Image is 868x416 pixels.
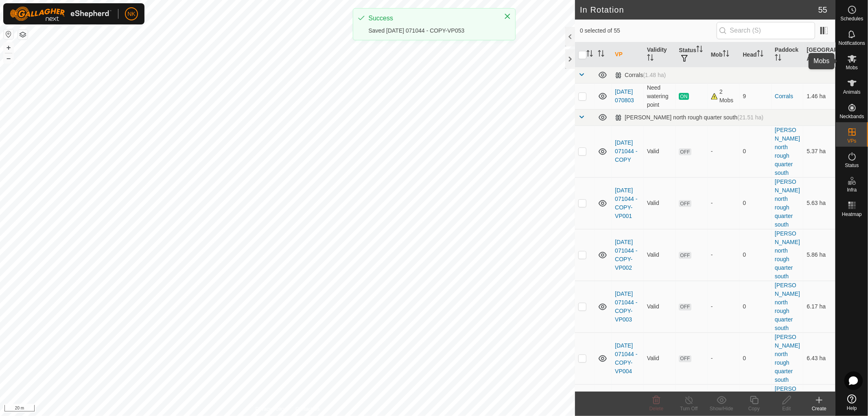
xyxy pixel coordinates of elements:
[803,177,835,229] td: 5.63 ha
[295,405,319,413] a: Contact Us
[644,177,676,229] td: Valid
[775,230,800,280] a: [PERSON_NAME] north rough quarter south
[644,83,676,109] td: Need watering point
[711,354,737,363] div: -
[738,405,770,412] div: Copy
[679,200,691,207] span: OFF
[696,47,703,53] p-sorticon: Activate to sort
[842,212,862,217] span: Heatmap
[818,4,827,16] span: 55
[723,51,729,58] p-sorticon: Activate to sort
[679,355,691,362] span: OFF
[502,11,513,22] button: Close
[840,16,863,21] span: Schedules
[4,29,13,39] button: Reset Map
[711,302,737,311] div: -
[839,41,865,46] span: Notifications
[846,65,858,70] span: Mobs
[739,332,772,384] td: 0
[598,51,604,58] p-sorticon: Activate to sort
[708,42,740,67] th: Mob
[586,51,593,58] p-sorticon: Activate to sort
[679,93,689,100] span: ON
[803,332,835,384] td: 6.43 ha
[615,187,637,219] a: [DATE] 071044 - COPY-VP001
[803,281,835,332] td: 6.17 ha
[770,405,803,412] div: Edit
[615,239,637,271] a: [DATE] 071044 - COPY-VP002
[256,405,286,413] a: Privacy Policy
[4,53,13,63] button: –
[847,406,857,411] span: Help
[739,229,772,281] td: 0
[847,187,857,192] span: Infra
[643,72,666,78] span: (1.48 ha)
[369,13,496,23] div: Success
[580,5,818,15] h2: In Rotation
[739,281,772,332] td: 0
[803,405,835,412] div: Create
[647,55,654,62] p-sorticon: Activate to sort
[705,405,738,412] div: Show/Hide
[711,147,737,156] div: -
[739,125,772,177] td: 0
[679,304,691,310] span: OFF
[775,282,800,331] a: [PERSON_NAME] north rough quarter south
[803,229,835,281] td: 5.86 ha
[127,10,135,18] span: NK
[615,88,634,103] a: [DATE] 070803
[737,114,763,121] span: (21.51 ha)
[615,342,637,374] a: [DATE] 071044 - COPY-VP004
[847,139,856,143] span: VPs
[369,26,496,35] div: Saved [DATE] 071044 - COPY-VP053
[739,42,772,67] th: Head
[843,90,861,95] span: Animals
[739,177,772,229] td: 0
[845,163,859,168] span: Status
[10,7,112,21] img: Gallagher Logo
[775,127,800,176] a: [PERSON_NAME] north rough quarter south
[803,125,835,177] td: 5.37 ha
[580,26,717,35] span: 0 selected of 55
[775,178,800,228] a: [PERSON_NAME] north rough quarter south
[612,42,644,67] th: VP
[615,139,637,163] a: [DATE] 071044 - COPY
[644,42,676,67] th: Validity
[673,405,705,412] div: Turn Off
[4,43,13,53] button: +
[775,334,800,383] a: [PERSON_NAME] north rough quarter south
[757,51,763,58] p-sorticon: Activate to sort
[18,30,28,40] button: Map Layers
[644,229,676,281] td: Valid
[644,281,676,332] td: Valid
[820,55,826,62] p-sorticon: Activate to sort
[649,406,664,412] span: Delete
[803,42,835,67] th: [GEOGRAPHIC_DATA] Area
[775,93,793,99] a: Corrals
[711,251,737,259] div: -
[615,291,637,323] a: [DATE] 071044 - COPY-VP003
[772,42,804,67] th: Paddock
[711,199,737,207] div: -
[679,252,691,259] span: OFF
[739,83,772,109] td: 9
[836,391,868,414] a: Help
[775,55,781,62] p-sorticon: Activate to sort
[840,114,864,119] span: Neckbands
[615,114,763,121] div: [PERSON_NAME] north rough quarter south
[644,125,676,177] td: Valid
[615,72,666,79] div: Corrals
[644,332,676,384] td: Valid
[676,42,708,67] th: Status
[711,88,737,105] div: 2 Mobs
[717,22,815,39] input: Search (S)
[803,83,835,109] td: 1.46 ha
[679,148,691,155] span: OFF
